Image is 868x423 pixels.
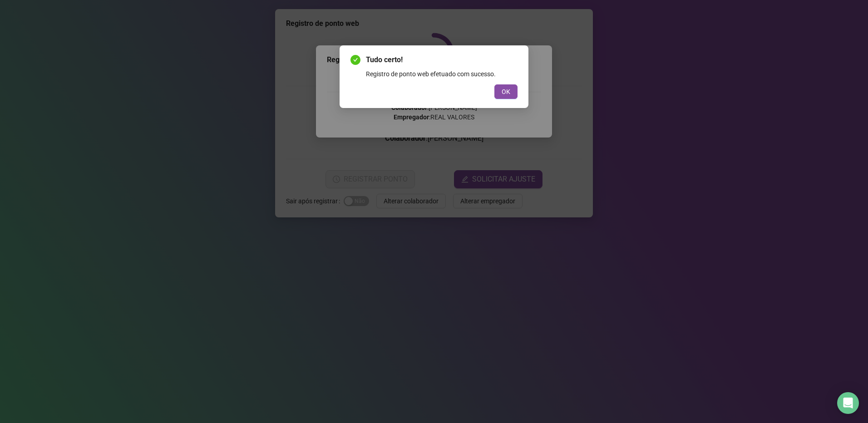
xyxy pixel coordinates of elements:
[494,84,518,99] button: OK
[837,392,859,414] div: Open Intercom Messenger
[502,87,510,97] span: OK
[366,54,518,65] span: Tudo certo!
[366,69,518,79] div: Registro de ponto web efetuado com sucesso.
[350,55,360,65] span: check-circle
